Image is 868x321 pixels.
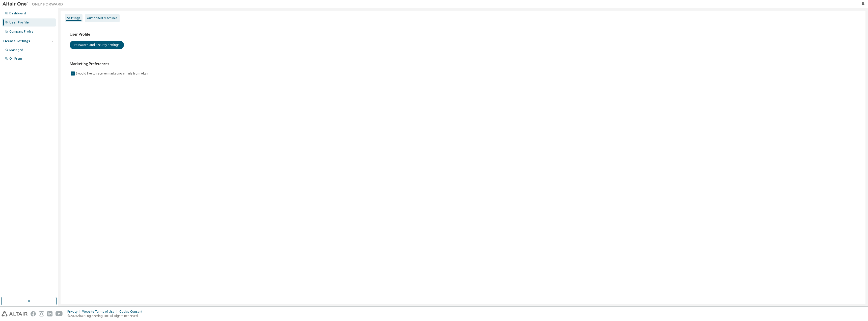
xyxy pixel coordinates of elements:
div: Cookie Consent [119,310,145,314]
h3: User Profile [70,32,856,37]
div: Privacy [67,310,82,314]
div: Settings [67,16,80,20]
img: altair_logo.svg [2,311,28,316]
div: Company Profile [9,30,33,34]
img: youtube.svg [56,311,63,316]
p: © 2025 Altair Engineering, Inc. All Rights Reserved. [67,314,145,318]
img: linkedin.svg [47,311,52,316]
img: instagram.svg [39,311,44,316]
div: On Prem [9,57,22,61]
img: facebook.svg [31,311,36,316]
img: Altair One [3,2,66,7]
div: User Profile [9,20,29,24]
div: License Settings [3,39,30,43]
div: Website Terms of Use [82,310,119,314]
div: Authorized Machines [87,16,118,20]
div: Managed [9,48,23,52]
div: Dashboard [9,11,26,15]
h3: Marketing Preferences [70,61,856,66]
label: I would like to receive marketing emails from Altair [76,70,150,77]
button: Password and Security Settings [70,41,124,49]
